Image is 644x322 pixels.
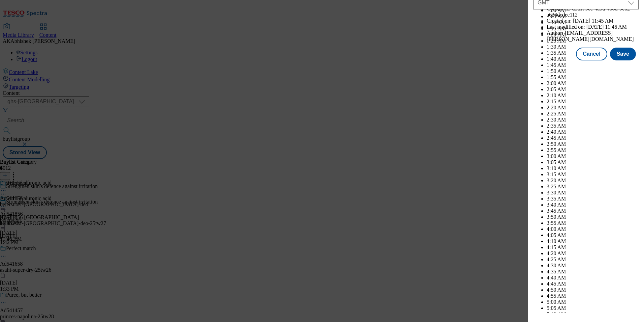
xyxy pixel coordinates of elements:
[547,99,639,105] li: 2:15 AM
[547,171,639,178] li: 3:15 AM
[547,214,639,220] li: 3:50 AM
[547,226,639,232] li: 4:00 AM
[547,250,639,257] li: 4:20 AM
[547,184,639,190] li: 3:25 AM
[547,293,639,299] li: 4:55 AM
[547,257,639,263] li: 4:25 AM
[547,220,639,226] li: 3:55 AM
[547,50,639,56] li: 1:35 AM
[547,153,639,159] li: 3:00 AM
[547,92,639,99] li: 2:10 AM
[547,232,639,238] li: 4:05 AM
[547,105,639,111] li: 2:20 AM
[547,244,639,250] li: 4:15 AM
[547,135,639,141] li: 2:45 AM
[547,238,639,244] li: 4:10 AM
[576,48,607,60] button: Cancel
[547,129,639,135] li: 2:40 AM
[547,311,639,317] li: 5:10 AM
[547,26,639,32] li: 1:15 AM
[547,269,639,275] li: 4:35 AM
[547,68,639,74] li: 1:50 AM
[547,14,639,20] li: 1:05 AM
[547,147,639,153] li: 2:55 AM
[547,86,639,92] li: 2:05 AM
[547,32,639,38] li: 1:20 AM
[547,62,639,68] li: 1:45 AM
[547,141,639,147] li: 2:50 AM
[547,44,639,50] li: 1:30 AM
[547,196,639,202] li: 3:35 AM
[547,190,639,196] li: 3:30 AM
[610,48,636,60] button: Save
[547,74,639,80] li: 1:55 AM
[547,208,639,214] li: 3:45 AM
[547,117,639,123] li: 2:30 AM
[547,159,639,165] li: 3:05 AM
[547,299,639,305] li: 5:00 AM
[547,275,639,281] li: 4:40 AM
[547,178,639,184] li: 3:20 AM
[547,123,639,129] li: 2:35 AM
[547,80,639,86] li: 2:00 AM
[547,38,639,44] li: 1:25 AM
[547,202,639,208] li: 3:40 AM
[547,111,639,117] li: 2:25 AM
[547,281,639,287] li: 4:45 AM
[547,263,639,269] li: 4:30 AM
[547,7,639,14] li: 1:00 AM
[547,56,639,62] li: 1:40 AM
[547,165,639,171] li: 3:10 AM
[547,287,639,293] li: 4:50 AM
[547,20,639,26] li: 1:10 AM
[547,305,639,311] li: 5:05 AM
